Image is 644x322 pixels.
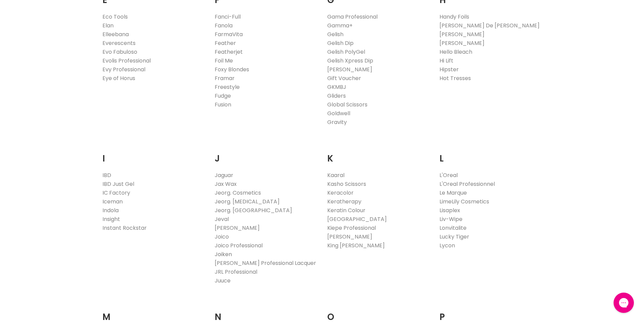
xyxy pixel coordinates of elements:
a: Gelish PolyGel [327,48,365,56]
a: [PERSON_NAME] [327,233,372,241]
a: Kasho Scissors [327,180,366,188]
a: Keratherapy [327,198,361,205]
a: Indola [102,206,119,214]
a: Gelish Xpress Dip [327,57,373,65]
a: Hot Tresses [439,74,471,82]
a: Evy Professional [102,66,145,73]
a: Jeorg. [GEOGRAPHIC_DATA] [215,206,292,214]
a: [PERSON_NAME] [327,66,372,73]
a: L'Oreal [439,171,458,179]
a: Kaaral [327,171,344,179]
a: Fudge [215,92,231,100]
iframe: Gorgias live chat messenger [610,290,637,315]
a: [PERSON_NAME] [439,30,484,38]
a: Lonvitalite [439,224,467,232]
a: Lucky Tiger [439,233,469,241]
a: Gelish Dip [327,39,354,47]
a: Joico Professional [215,242,263,249]
a: Jaguar [215,171,233,179]
a: Hipster [439,66,459,73]
a: Liv-Wipe [439,215,462,223]
a: Featherjet [215,48,243,56]
a: Global Scissors [327,101,367,108]
a: Fusion [215,101,231,108]
a: [PERSON_NAME] [439,39,484,47]
a: Keratin Colour [327,206,365,214]
a: Lycon [439,242,455,249]
h2: K [327,143,430,166]
a: Fanci-Full [215,13,241,21]
a: Feather [215,39,236,47]
a: Lisaplex [439,206,460,214]
a: Gama Professional [327,13,378,21]
a: L'Oreal Professionnel [439,180,495,188]
a: GKMBJ [327,83,346,91]
h2: L [439,143,542,166]
a: Framar [215,74,235,82]
a: Foxy Blondes [215,66,249,73]
a: Hi Lift [439,57,453,65]
a: FarmaVita [215,30,243,38]
a: Gravity [327,118,347,126]
a: Hello Bleach [439,48,472,56]
a: Fanola [215,22,233,29]
a: IBD [102,171,111,179]
a: Everescents [102,39,136,47]
h2: I [102,143,205,166]
a: Gliders [327,92,346,100]
a: Elan [102,22,114,29]
a: Iceman [102,198,123,205]
a: Jeorg. [MEDICAL_DATA] [215,198,280,205]
a: Jax Wax [215,180,237,188]
a: [PERSON_NAME] Professional Lacquer [215,259,316,267]
a: Foil Me [215,57,233,65]
a: Instant Rockstar [102,224,147,232]
a: King [PERSON_NAME] [327,242,385,249]
a: Joico [215,233,229,241]
a: LimeLily Cosmetics [439,198,489,205]
a: IC Factory [102,189,130,197]
a: Gamma+ [327,22,353,29]
a: Evolis Professional [102,57,151,65]
a: Evo Fabuloso [102,48,137,56]
a: Insight [102,215,120,223]
a: Jeval [215,215,229,223]
a: [PERSON_NAME] [215,224,260,232]
a: Juuce [215,277,231,284]
a: JRL Professional [215,268,257,276]
h2: J [215,143,317,166]
a: Le Marque [439,189,467,197]
a: Jeorg. Cosmetics [215,189,261,197]
a: Kiepe Professional [327,224,376,232]
a: Keracolor [327,189,354,197]
a: [GEOGRAPHIC_DATA] [327,215,387,223]
a: Freestyle [215,83,240,91]
a: Gelish [327,30,343,38]
a: Eye of Horus [102,74,135,82]
a: Goldwell [327,109,350,117]
a: Joiken [215,250,232,258]
a: Eco Tools [102,13,128,21]
a: [PERSON_NAME] De [PERSON_NAME] [439,22,540,29]
a: IBD Just Gel [102,180,134,188]
a: Handy Foils [439,13,469,21]
a: Gift Voucher [327,74,361,82]
a: Elleebana [102,30,129,38]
